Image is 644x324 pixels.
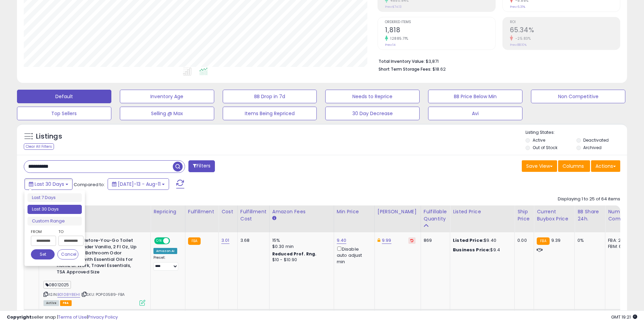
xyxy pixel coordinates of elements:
b: Total Inventory Value: [379,58,425,64]
label: Archived [583,145,602,150]
button: Save View [522,160,557,172]
div: FBA: 2 [608,237,630,244]
strong: Copyright [7,314,32,320]
a: 3.01 [221,237,229,244]
a: Terms of Use [58,314,87,320]
div: Fulfillment [188,208,216,215]
small: FBA [537,237,549,245]
span: ON [155,238,163,244]
button: Inventory Age [120,90,214,103]
b: Reduced Prof. Rng. [272,251,317,257]
span: 9.39 [551,237,561,244]
small: Prev: 88.10% [510,43,527,47]
span: Ordered Items [385,20,495,24]
label: Out of Stock [533,145,557,150]
li: Last 7 Days [27,193,82,202]
small: FBA [188,237,201,245]
div: 0% [577,237,600,244]
div: Listed Price [453,208,512,215]
span: 08012025 [43,281,71,289]
button: Actions [591,160,620,172]
label: Deactivated [583,137,609,143]
div: 3.68 [240,237,264,244]
a: 9.99 [382,237,391,244]
button: Needs to Reprice [325,90,420,103]
div: Fulfillable Quantity [424,208,447,222]
div: Fulfillment Cost [240,208,266,222]
button: Filters [188,160,215,172]
span: $18.62 [433,66,446,72]
span: FBA [60,300,72,306]
span: Columns [563,163,584,169]
a: B0108Y8EHI [57,292,80,298]
button: [DATE]-13 - Aug-11 [108,178,169,190]
button: Columns [558,160,590,172]
button: Last 30 Days [24,178,73,190]
small: Prev: $74.13 [385,5,402,9]
small: Prev: 6.31% [510,5,525,9]
small: Prev: 14 [385,43,395,47]
div: Preset: [153,255,180,271]
div: 15% [272,237,329,244]
div: seller snap | | [7,314,118,321]
div: Clear All Filters [24,143,54,150]
div: 0.00 [517,237,529,244]
button: BB Drop in 7d [223,90,317,103]
a: Privacy Policy [88,314,118,320]
small: Amazon Fees. [272,215,276,221]
div: Num of Comp. [608,208,633,222]
button: Default [17,90,111,103]
button: 30 Day Decrease [325,107,420,120]
a: 9.40 [337,237,347,244]
div: Disable auto adjust min [337,245,369,265]
label: To [58,228,78,235]
b: Business Price: [453,247,490,253]
button: Avi [428,107,522,120]
div: Cost [221,208,235,215]
div: $9.40 [453,237,509,244]
div: $9.4 [453,247,509,253]
b: Short Term Storage Fees: [379,66,431,72]
button: Non Competitive [531,90,625,103]
button: Selling @ Max [120,107,214,120]
button: Items Being Repriced [223,107,317,120]
div: 869 [424,237,445,244]
span: Last 30 Days [35,181,64,187]
div: Current Buybox Price [537,208,572,222]
li: Custom Range [27,217,82,226]
button: BB Price Below Min [428,90,522,103]
h5: Listings [36,132,62,141]
div: FBM: 6 [608,244,630,250]
span: All listings currently available for purchase on Amazon [43,300,59,306]
button: Set [31,249,55,259]
li: Last 30 Days [27,205,82,214]
button: Top Sellers [17,107,111,120]
h2: 1,818 [385,26,495,35]
div: Ship Price [517,208,531,222]
div: Displaying 1 to 25 of 64 items [558,196,620,202]
div: Title [42,208,148,215]
div: $10 - $10.90 [272,257,329,263]
div: Repricing [153,208,182,215]
div: Amazon AI [153,248,177,254]
div: BB Share 24h. [577,208,602,222]
small: -25.83% [513,36,531,41]
label: From [31,228,55,235]
div: [PERSON_NAME] [378,208,418,215]
span: 2025-09-11 19:21 GMT [611,314,637,320]
b: Listed Price: [453,237,484,244]
p: Listing States: [526,129,627,136]
span: Compared to: [74,181,105,188]
div: $0.30 min [272,244,329,250]
b: Poo-Pourri Before-You-Go Toilet Spray, Lavender Vanilla, 2 Fl Oz, Up to 100 Uses, Bathroom Odor D... [57,237,139,277]
label: Active [533,137,545,143]
button: Cancel [57,249,78,259]
span: ROI [510,20,620,24]
li: $3,871 [379,57,615,65]
span: | SKU: POP03589-FBA [81,292,125,297]
h2: 65.34% [510,26,620,35]
small: 12885.71% [388,36,408,41]
div: Amazon Fees [272,208,331,215]
span: OFF [169,238,180,244]
span: [DATE]-13 - Aug-11 [118,181,161,187]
